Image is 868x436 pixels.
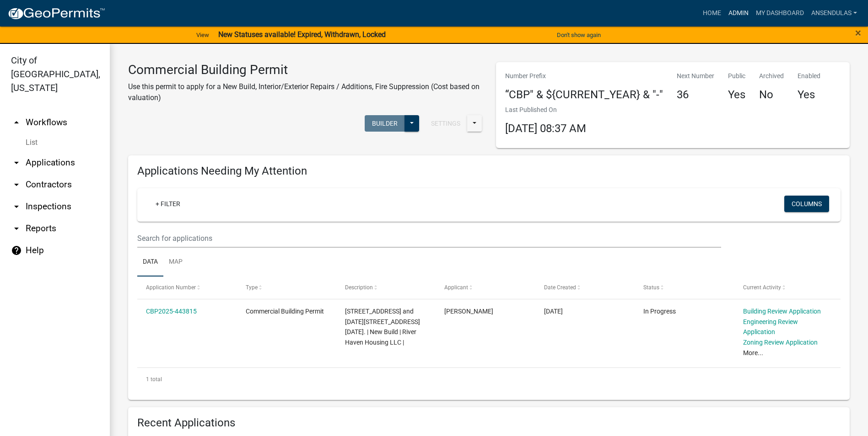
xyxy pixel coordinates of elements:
h4: Applications Needing My Attention [137,165,841,178]
button: Builder [365,115,405,132]
a: Admin [725,5,752,22]
strong: New Statuses available! Expired, Withdrawn, Locked [218,30,386,39]
a: Map [163,248,188,277]
p: Use this permit to apply for a New Build, Interior/Exterior Repairs / Additions, Fire Suppression... [128,81,482,103]
h3: Commercial Building Permit [128,62,482,78]
span: Description [345,284,373,291]
i: arrow_drop_up [11,117,22,128]
button: Settings [424,115,468,132]
a: Home [699,5,725,22]
p: Number Prefix [505,71,663,81]
a: CBP2025-443815 [146,308,197,315]
a: Zoning Review Application [743,339,818,346]
datatable-header-cell: Status [635,276,734,298]
span: 07/01/2025 [544,308,563,315]
span: [DATE] 08:37 AM [505,122,586,135]
datatable-header-cell: Description [336,276,436,298]
span: Dean Madagan [444,308,493,315]
span: 1800 North Highland Avenue and 1425-1625 Maplewood Drive. | New Build | River Haven Housing LLC | [345,308,420,346]
p: Enabled [798,71,820,81]
p: Archived [759,71,784,81]
span: × [855,27,861,39]
span: Type [246,284,258,291]
i: help [11,245,22,256]
a: ansendulas [808,5,861,22]
h4: “CBP" & ${CURRENT_YEAR} & "-" [505,88,663,101]
p: Public [728,71,745,81]
span: Commercial Building Permit [246,308,324,315]
button: Don't show again [553,27,604,43]
input: Search for applications [137,229,721,248]
a: Data [137,248,163,277]
h4: Yes [798,88,820,101]
span: Application Number [146,284,196,291]
button: Columns [784,196,829,212]
datatable-header-cell: Type [237,276,336,298]
a: More... [743,349,763,356]
h4: 36 [677,88,714,101]
span: Date Created [544,284,576,291]
div: 1 total [137,368,841,391]
a: My Dashboard [752,5,808,22]
span: In Progress [643,308,676,315]
p: Next Number [677,71,714,81]
i: arrow_drop_down [11,179,22,190]
a: Building Review Application [743,308,821,315]
h4: Yes [728,88,745,101]
datatable-header-cell: Applicant [436,276,535,298]
i: arrow_drop_down [11,201,22,212]
button: Close [855,27,861,38]
a: + Filter [148,196,188,212]
a: View [193,27,213,43]
h4: Recent Applications [137,416,841,430]
a: Engineering Review Application [743,318,798,336]
i: arrow_drop_down [11,223,22,234]
span: Applicant [444,284,468,291]
p: Last Published On [505,105,586,115]
datatable-header-cell: Application Number [137,276,237,298]
span: Current Activity [743,284,781,291]
datatable-header-cell: Date Created [535,276,635,298]
datatable-header-cell: Current Activity [734,276,834,298]
span: Status [643,284,659,291]
i: arrow_drop_down [11,157,22,168]
h4: No [759,88,784,101]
